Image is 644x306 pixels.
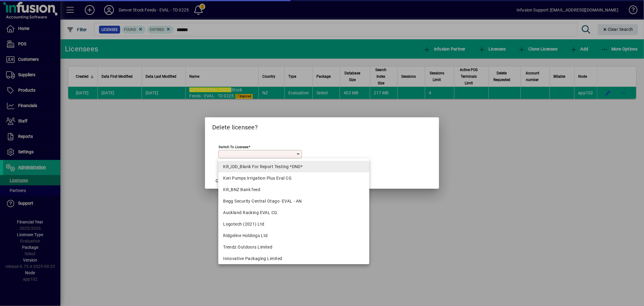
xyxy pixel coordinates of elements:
div: Innovative Packaging Limited [223,256,364,262]
div: Begg Security Central Otago -EVAL - AN [223,198,364,204]
button: Cancel [212,175,232,186]
div: Ridgeline Holdings Ltd [223,233,364,239]
mat-option: Trendz Outdoors Limited [218,241,369,253]
mat-option: Keri Pumps Irrigation Plus Eval CG [218,172,369,184]
div: KR_IDD_Blank For Report Testing *DND* [223,164,364,170]
mat-option: Ridgeline Holdings Ltd [218,230,369,241]
mat-option: KR_BNZ Bank feed [218,184,369,195]
mat-option: Innovative Packaging Limited [218,253,369,264]
div: Trendz Outdoors Limited [223,244,364,250]
div: Keri Pumps Irrigation Plus Eval CG [223,175,364,181]
mat-option: Begg Security Central Otago -EVAL - AN [218,195,369,207]
h2: Delete licensee? [205,117,439,135]
mat-option: Logotech (2021) Ltd [218,218,369,230]
span: Cancel [216,178,228,184]
mat-option: KR_IDD_Blank For Report Testing *DND* [218,161,369,172]
div: KR_BNZ Bank feed [223,187,364,193]
div: Logotech (2021) Ltd [223,221,364,227]
mat-option: Auckland Racking EVAL CG [218,207,369,218]
div: Auckland Racking EVAL CG [223,210,364,216]
mat-label: Switch to licensee [219,145,248,149]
